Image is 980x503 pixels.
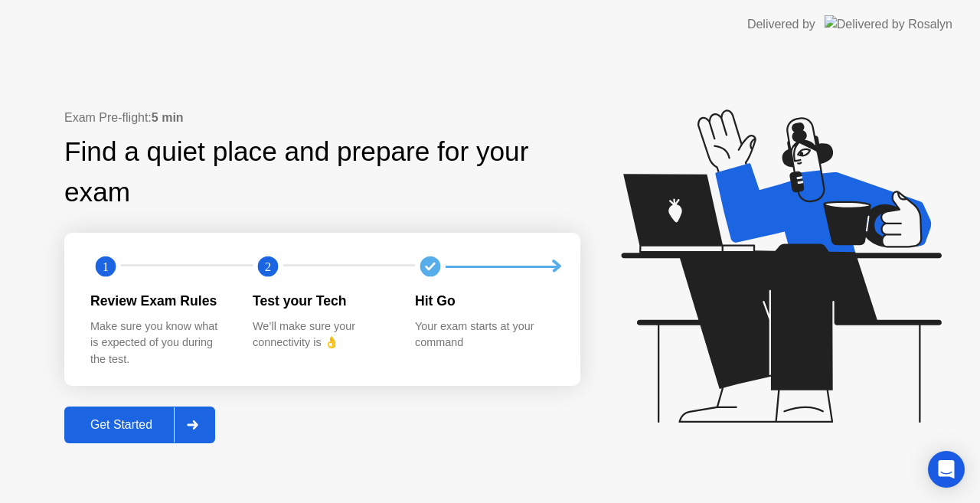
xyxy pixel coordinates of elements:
[253,318,390,351] div: We’ll make sure your connectivity is 👌
[825,15,952,33] img: Delivered by Rosalyn
[64,407,215,443] button: Get Started
[90,318,228,368] div: Make sure you know what is expected of you during the test.
[152,111,184,124] b: 5 min
[415,318,553,351] div: Your exam starts at your command
[265,260,271,274] text: 2
[415,291,553,311] div: Hit Go
[747,15,815,34] div: Delivered by
[64,132,580,213] div: Find a quiet place and prepare for your exam
[928,451,965,488] div: Open Intercom Messenger
[69,418,174,432] div: Get Started
[90,291,228,311] div: Review Exam Rules
[253,291,390,311] div: Test your Tech
[103,260,109,274] text: 1
[64,109,580,127] div: Exam Pre-flight:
